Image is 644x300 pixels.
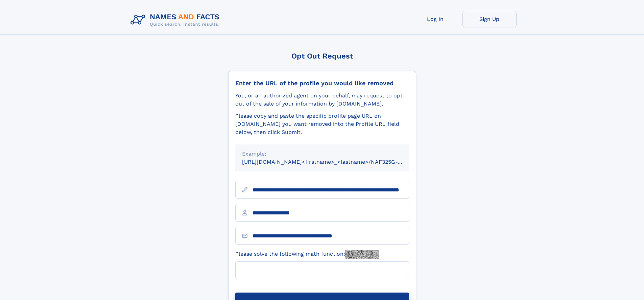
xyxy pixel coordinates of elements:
div: Please copy and paste the specific profile page URL on [DOMAIN_NAME] you want removed into the Pr... [235,112,409,136]
div: You, or an authorized agent on your behalf, may request to opt-out of the sale of your informatio... [235,92,409,108]
a: Sign Up [462,11,517,27]
div: Enter the URL of the profile you would like removed [235,79,409,87]
img: Logo Names and Facts [128,11,225,29]
label: Please solve the following math function: [235,250,379,259]
div: Opt Out Request [228,52,416,60]
a: Log In [408,11,462,27]
div: Example: [242,150,402,158]
small: [URL][DOMAIN_NAME]<firstname>_<lastname>/NAF325G-xxxxxxxx [242,159,422,165]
